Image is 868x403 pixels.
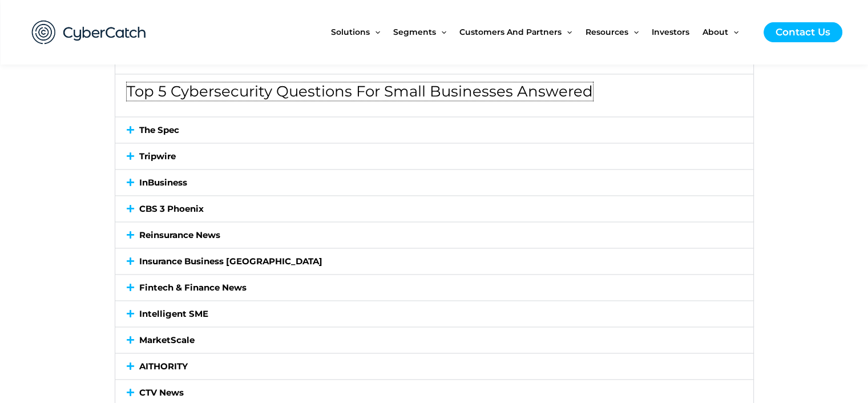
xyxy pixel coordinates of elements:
[652,8,689,56] span: Investors
[393,8,436,56] span: Segments
[459,8,562,56] span: Customers and Partners
[628,8,639,56] span: Menu Toggle
[127,82,593,100] a: Top 5 Cybersecurity Questions For Small Businesses Answered
[331,8,370,56] span: Solutions
[139,282,247,293] a: Fintech & Finance News
[115,248,753,274] div: Insurance Business [GEOGRAPHIC_DATA]
[586,8,628,56] span: Resources
[115,170,753,195] div: InBusiness
[728,8,738,56] span: Menu Toggle
[139,177,187,188] a: InBusiness
[115,74,753,116] div: Forbes
[370,8,380,56] span: Menu Toggle
[115,301,753,327] div: Intelligent SME
[652,8,703,56] a: Investors
[139,361,188,372] a: AITHORITY
[139,151,176,162] a: Tripwire
[115,117,753,143] div: The Spec
[139,308,208,319] a: Intelligent SME
[139,335,195,345] a: MarketScale
[139,124,179,135] a: The Spec
[703,8,728,56] span: About
[115,196,753,221] div: CBS 3 Phoenix
[115,275,753,300] div: Fintech & Finance News
[139,387,184,398] a: CTV News
[21,9,158,56] img: CyberCatch
[562,8,572,56] span: Menu Toggle
[139,229,220,240] a: Reinsurance News
[115,327,753,353] div: MarketScale
[115,143,753,169] div: Tripwire
[764,22,842,42] a: Contact Us
[139,203,204,214] a: CBS 3 Phoenix
[115,222,753,248] div: Reinsurance News
[436,8,446,56] span: Menu Toggle
[115,353,753,379] div: AITHORITY
[139,256,322,267] a: Insurance Business [GEOGRAPHIC_DATA]
[331,8,752,56] nav: Site Navigation: New Main Menu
